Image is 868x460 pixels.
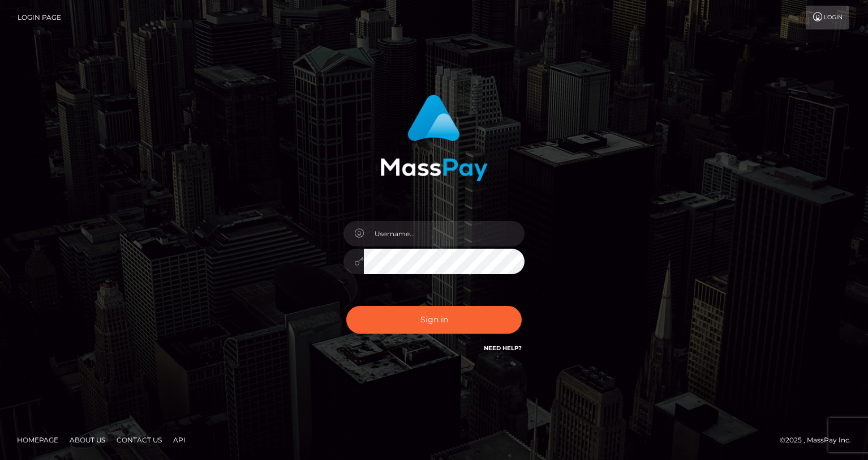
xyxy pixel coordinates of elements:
a: Contact Us [112,431,166,449]
a: About Us [65,431,110,449]
input: Username... [364,221,525,246]
a: Need Help? [484,344,522,352]
a: Homepage [12,431,63,449]
a: Login Page [18,6,61,29]
img: MassPay Login [380,95,488,181]
a: Login [806,6,849,29]
div: © 2025 , MassPay Inc. [780,434,860,446]
a: API [169,431,190,449]
button: Sign in [346,306,522,334]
